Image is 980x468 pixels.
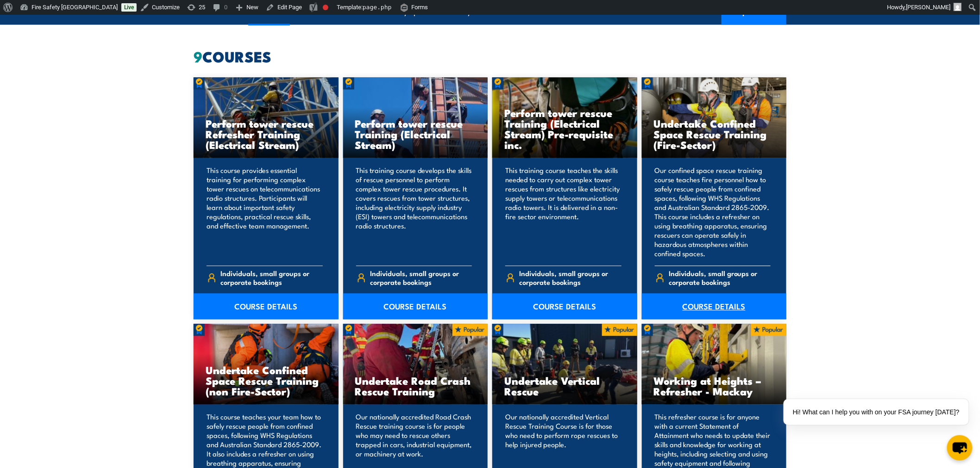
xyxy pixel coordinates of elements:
span: Individuals, small groups or corporate bookings [520,269,622,286]
a: COURSE DETAILS [343,293,488,319]
span: Individuals, small groups or corporate bookings [370,269,472,286]
div: Hi! What can I help you with on your FSA journey [DATE]? [784,399,969,425]
h3: Perform tower rescue Training (Electrical Stream) [355,118,476,150]
div: Needs improvement [323,5,328,10]
h3: Working at Heights – Refresher - Mackay [654,375,775,396]
h3: Undertake Confined Space Rescue Training (non Fire-Sector) [206,364,327,396]
a: COURSE DETAILS [194,293,339,319]
button: chat-button [947,435,973,461]
h3: Undertake Confined Space Rescue Training (Fire-Sector) [654,118,775,150]
a: Live [121,3,137,12]
a: COURSE DETAILS [642,293,787,319]
span: page.php [363,4,392,11]
h3: Undertake Road Crash Rescue Training [355,375,476,396]
p: This course provides essential training for performing complex tower rescues on telecommunication... [207,166,323,258]
span: Individuals, small groups or corporate bookings [221,269,323,286]
p: This training course develops the skills of rescue personnel to perform complex tower rescue proc... [356,166,472,258]
p: This training course teaches the skills needed to carry out complex tower rescues from structures... [505,166,622,258]
h3: Perform tower rescue Refresher Training (Electrical Stream) [206,118,327,150]
strong: 9 [194,44,202,68]
span: Individuals, small groups or corporate bookings [669,269,771,286]
h2: COURSES [194,49,786,62]
span: [PERSON_NAME] [906,4,951,11]
h3: Perform tower rescue Training (Electrical Stream) Pre-requisite inc. [504,107,625,150]
h3: Undertake Vertical Rescue [504,375,625,396]
p: Our confined space rescue training course teaches fire personnel how to safely rescue people from... [655,166,771,258]
a: COURSE DETAILS [492,293,637,319]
